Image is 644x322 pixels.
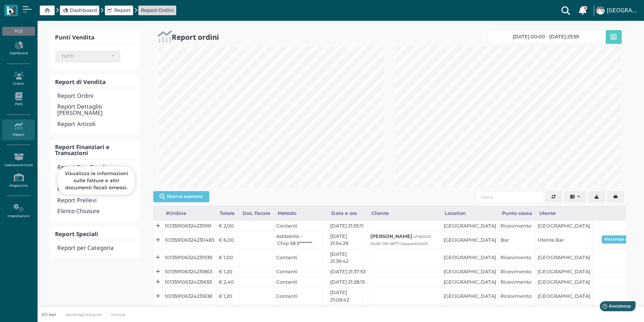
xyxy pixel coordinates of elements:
[55,143,109,157] b: Report Finanziari e Transazioni
[216,206,239,220] div: Totale
[57,245,135,251] h4: Report per Categoria
[498,305,535,315] td: Ricevimento
[441,305,498,315] td: [GEOGRAPHIC_DATA]
[328,305,368,315] td: [DATE] 21:05:31
[498,206,535,220] div: Punto cassa
[441,266,498,277] td: [GEOGRAPHIC_DATA]
[498,266,535,277] td: Ricevimento
[141,7,174,14] a: Report Ordini
[2,89,35,110] a: PMS
[441,249,498,266] td: [GEOGRAPHIC_DATA]
[328,277,368,287] td: [DATE] 21:28:15
[55,51,120,62] button: TUTTI
[42,312,57,318] p: I/O Net
[55,78,106,86] b: Report di Vendita
[107,7,131,14] a: Report
[328,266,368,277] td: [DATE] 21:37:53
[545,191,562,203] button: Aggiorna
[441,206,498,220] div: Location
[114,7,131,14] span: Report
[2,201,35,221] a: Impostazioni
[57,208,135,215] h4: Elenco Chiusure
[535,277,592,287] td: [GEOGRAPHIC_DATA]
[57,93,135,99] h4: Report Ordini
[62,7,97,14] a: Dashboard
[328,221,368,231] td: [DATE] 21:55:11
[162,206,216,220] div: #Ordine
[535,221,592,231] td: [GEOGRAPHIC_DATA]
[162,277,216,287] td: 101359106324231655
[239,206,274,220] div: Doc. fiscale
[535,287,592,305] td: [GEOGRAPHIC_DATA]
[216,287,239,305] td: € 1,20
[498,287,535,305] td: Ricevimento
[588,191,605,203] button: Export
[274,287,328,305] td: Contanti
[328,231,368,249] td: [DATE] 21:54:29
[441,221,498,231] td: [GEOGRAPHIC_DATA]
[58,166,135,194] div: Visualizza le informazioni sulle fatture e altri documenti fiscali emessi.
[162,266,216,277] td: 101359106324231863
[162,305,216,315] td: 101359106324231624
[513,34,579,40] span: [DATE] 00:00 - [DATE] 23:59
[328,206,368,220] div: Data e ora
[535,305,592,315] td: [GEOGRAPHIC_DATA]
[162,287,216,305] td: 101359106324231638
[2,150,35,170] a: Gestione Articoli
[216,221,239,231] td: € 2,00
[535,206,592,220] div: Utente
[274,249,328,266] td: Contanti
[22,6,49,12] span: Assistenza
[162,221,216,231] td: 101359106324231991
[607,7,640,14] h4: [GEOGRAPHIC_DATA]
[441,231,498,249] td: [GEOGRAPHIC_DATA]
[274,221,328,231] td: Contanti
[498,249,535,266] td: Ricevimento
[2,38,35,59] a: Dashboard
[591,299,638,316] iframe: Help widget launcher
[107,312,131,318] a: Invoice
[153,191,209,202] button: Ricerca avanzata
[274,206,328,220] div: Metodo
[61,54,108,59] div: TUTTI
[328,249,368,266] td: [DATE] 21:39:42
[216,305,239,315] td: € 1,20
[370,234,412,239] b: [PERSON_NAME]
[162,249,216,266] td: 101359106324231939
[216,231,239,249] td: € 6,00
[55,230,98,238] b: Report Speciali
[274,305,328,315] td: Contanti
[596,6,604,15] img: ...
[498,231,535,249] td: Bar
[2,27,35,36] div: POS
[595,1,640,19] a: ... [GEOGRAPHIC_DATA]
[2,68,35,89] a: Clienti
[55,33,94,41] b: Punti Vendita
[216,249,239,266] td: € 1,00
[216,266,239,277] td: € 1,20
[274,266,328,277] td: Contanti
[498,221,535,231] td: Ricevimento
[498,277,535,287] td: Ricevimento
[57,197,135,204] h4: Report Prelievi
[57,104,135,116] h4: Report Dettaglio [PERSON_NAME]
[2,170,35,191] a: Magazzino
[7,6,15,15] img: logo
[328,287,368,305] td: [DATE] 21:08:42
[70,7,97,14] span: Dashboard
[216,277,239,287] td: € 2,40
[172,33,219,41] h2: Report ordini
[535,266,592,277] td: [GEOGRAPHIC_DATA]
[441,277,498,287] td: [GEOGRAPHIC_DATA]
[2,119,35,140] a: Report
[57,121,135,128] h4: Report Articoli
[564,191,586,203] button: Columns
[274,277,328,287] td: Contanti
[564,191,589,203] div: Colonne
[535,249,592,266] td: [GEOGRAPHIC_DATA]
[476,191,544,203] input: Cerca
[368,206,441,220] div: Cliente
[441,287,498,305] td: [GEOGRAPHIC_DATA]
[162,231,216,249] td: 101359106324230483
